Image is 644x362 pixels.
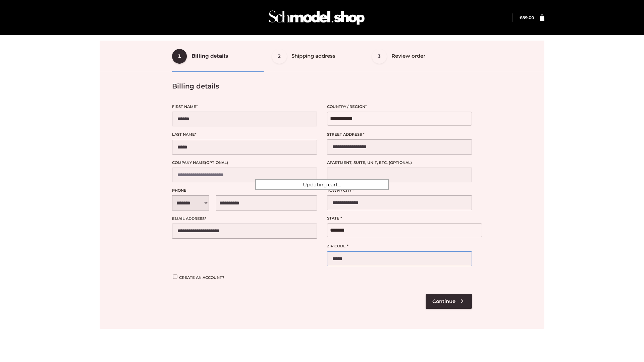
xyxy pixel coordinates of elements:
img: Schmodel Admin 964 [266,4,367,31]
div: Updating cart... [255,179,389,190]
span: £ [520,15,522,20]
a: £89.00 [520,15,534,20]
bdi: 89.00 [520,15,534,20]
